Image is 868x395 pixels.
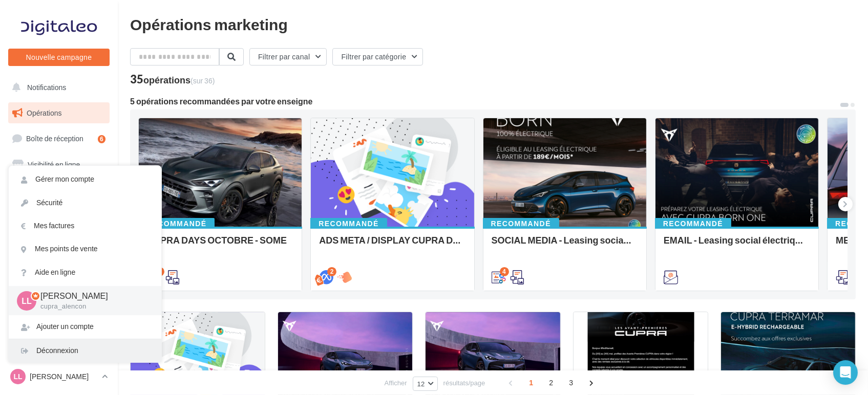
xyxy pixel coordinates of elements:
a: Visibilité en ligne [6,154,112,175]
div: Ajouter un compte [9,315,161,338]
span: 2 [543,375,559,391]
button: Notifications [6,77,108,98]
button: 12 [413,377,438,391]
div: CUPRA DAYS OCTOBRE - SOME [147,235,293,255]
a: PLV et print personnalisable [6,281,112,311]
p: [PERSON_NAME] [30,371,98,382]
div: 5 opérations recommandées par votre enseigne [130,97,839,105]
div: ADS META / DISPLAY CUPRA DAYS Septembre 2025 [319,235,465,255]
span: Notifications [27,83,66,92]
a: Sécurité [9,191,161,214]
a: Campagnes [6,180,112,201]
div: EMAIL - Leasing social électrique - CUPRA Born One [664,235,810,255]
a: Mes points de vente [9,237,161,260]
div: 35 [130,74,215,85]
div: 2 [327,267,336,276]
div: Recommandé [655,218,731,229]
span: LL [13,371,22,382]
div: 4 [500,267,509,276]
div: Recommandé [483,218,559,229]
a: Calendrier [6,256,112,277]
span: 3 [563,375,579,391]
span: 12 [417,380,425,388]
span: Visibilité en ligne [28,160,80,169]
p: cupra_alencon [40,302,145,311]
p: [PERSON_NAME] [40,290,145,302]
div: 6 [98,135,105,143]
span: 1 [523,375,539,391]
div: Open Intercom Messenger [833,360,858,385]
a: Mes factures [9,214,161,237]
span: résultats/page [443,378,485,388]
div: Recommandé [138,218,215,229]
a: LL [PERSON_NAME] [8,367,110,386]
div: Opérations marketing [130,16,856,32]
div: Déconnexion [9,339,161,362]
div: opérations [143,75,215,84]
a: Contacts [6,205,112,226]
a: Aide en ligne [9,261,161,284]
a: Campagnes DataOnDemand [6,315,112,345]
span: LL [22,295,32,306]
div: Recommandé [310,218,387,229]
span: (sur 36) [190,76,215,85]
button: Filtrer par catégorie [332,48,423,65]
span: Opérations [27,108,61,117]
a: Médiathèque [6,230,112,252]
a: Opérations [6,102,112,124]
div: SOCIAL MEDIA - Leasing social électrique - CUPRA Born [492,235,638,255]
span: Boîte de réception [26,134,83,143]
button: Filtrer par canal [249,48,327,65]
button: Nouvelle campagne [8,49,110,66]
a: Boîte de réception6 [6,127,112,149]
span: Afficher [385,378,407,388]
a: Gérer mon compte [9,168,161,191]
